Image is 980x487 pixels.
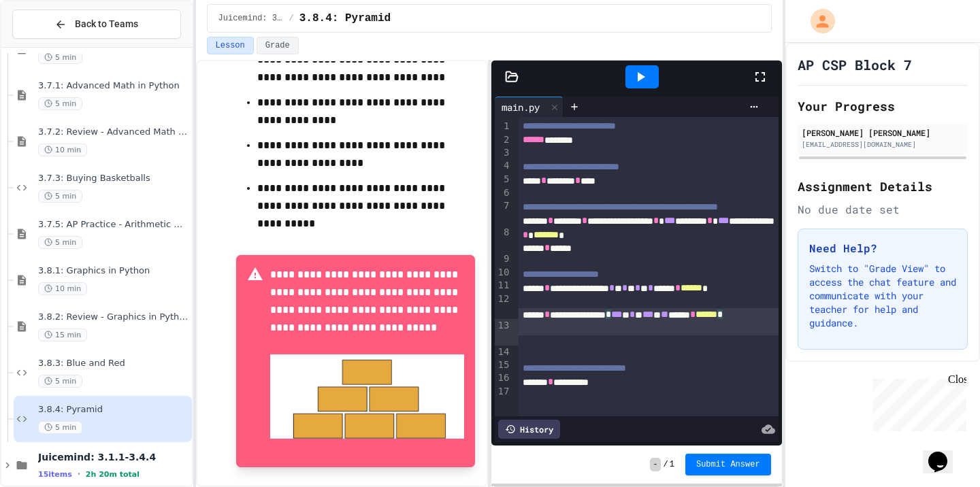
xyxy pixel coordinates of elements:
span: 3.8.1: Graphics in Python [38,265,189,277]
div: No due date set [798,201,968,218]
div: 5 [495,173,512,186]
div: 12 [495,292,512,319]
div: main.py [495,100,546,114]
button: Submit Answer [685,454,771,475]
span: 15 min [38,329,87,341]
span: 5 min [38,375,82,388]
span: Submit Answer [696,459,760,470]
span: Juicemind: 3.5.1-3.8.4 [218,13,284,24]
div: [EMAIL_ADDRESS][DOMAIN_NAME] [802,139,964,150]
span: 10 min [38,282,87,295]
span: 3.7.3: Buying Basketballs [38,173,189,184]
div: 9 [495,252,512,266]
span: 5 min [38,97,82,110]
span: 5 min [38,236,82,249]
div: 15 [495,358,512,371]
span: 3.8.3: Blue and Red [38,358,189,369]
div: 7 [495,199,512,226]
span: • [78,469,80,480]
h1: AP CSP Block 7 [798,55,912,74]
button: Grade [257,37,299,54]
p: Switch to "Grade View" to access the chat feature and communicate with your teacher for help and ... [809,262,956,330]
div: 8 [495,226,512,252]
span: 5 min [38,421,82,434]
h2: Your Progress [798,97,968,116]
span: 3.7.1: Advanced Math in Python [38,80,189,92]
div: 6 [495,186,512,199]
div: [PERSON_NAME] [PERSON_NAME] [802,127,964,139]
span: 5 min [38,51,82,64]
div: My Account [796,5,838,37]
div: 14 [495,346,512,358]
h3: Need Help? [809,240,956,256]
span: 1 [670,459,674,470]
span: 3.8.4: Pyramid [299,10,391,27]
span: 3.8.2: Review - Graphics in Python [38,312,189,323]
div: Chat with us now!Close [5,5,94,86]
span: 3.7.5: AP Practice - Arithmetic Operators [38,219,189,231]
span: 2h 20m total [86,470,140,479]
div: 1 [495,120,512,133]
span: 3.7.2: Review - Advanced Math in Python [38,127,189,138]
div: main.py [495,97,563,117]
div: 13 [495,319,512,346]
div: History [498,420,560,439]
div: 11 [495,279,512,292]
div: 17 [495,385,512,399]
button: Back to Teams [12,10,181,39]
span: / [664,459,668,470]
span: 3.8.4: Pyramid [38,404,189,416]
span: Back to Teams [75,17,138,31]
div: 10 [495,266,512,279]
span: 15 items [38,470,72,479]
iframe: chat widget [923,433,966,473]
div: 3 [495,146,512,159]
span: 10 min [38,144,87,156]
div: 2 [495,133,512,147]
span: / [289,13,294,24]
span: Juicemind: 3.1.1-3.4.4 [38,451,189,463]
div: 4 [495,159,512,173]
iframe: chat widget [867,373,966,431]
span: - [650,458,660,471]
div: 16 [495,371,512,385]
button: Lesson [207,37,254,54]
span: 5 min [38,190,82,203]
h2: Assignment Details [798,177,968,196]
